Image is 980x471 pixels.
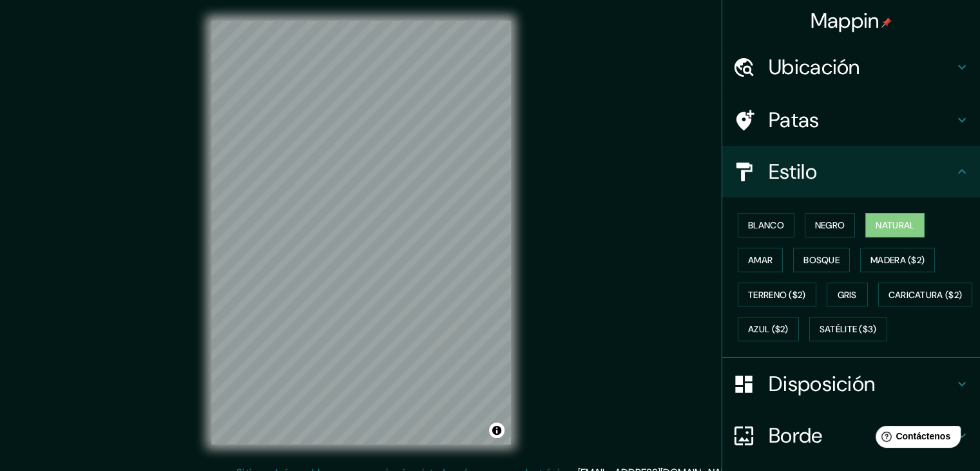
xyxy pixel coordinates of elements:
button: Satélite ($3) [809,317,887,341]
button: Caricatura ($2) [878,283,973,307]
font: Satélite ($3) [820,324,877,336]
font: Bosque [803,254,840,266]
font: Negro [815,219,845,231]
font: Estilo [769,158,817,185]
font: Ubicación [769,54,860,81]
button: Gris [827,283,868,307]
img: pin-icon.png [881,17,892,28]
button: Bosque [793,248,850,272]
button: Natural [865,213,925,237]
iframe: Lanzador de widgets de ayuda [865,421,966,457]
font: Terreno ($2) [748,289,806,301]
div: Disposición [722,358,980,410]
div: Borde [722,410,980,461]
canvas: Mapa [211,21,511,445]
button: Negro [805,213,856,237]
button: Activar o desactivar atribución [489,423,504,438]
font: Madera ($2) [870,254,925,266]
font: Blanco [748,219,784,231]
font: Gris [838,289,857,301]
button: Madera ($2) [860,248,935,272]
font: Natural [876,219,914,231]
font: Azul ($2) [748,324,789,336]
button: Terreno ($2) [738,283,816,307]
font: Patas [769,106,820,134]
font: Caricatura ($2) [889,289,963,301]
button: Blanco [738,213,794,237]
font: Amar [748,254,773,266]
div: Patas [722,94,980,146]
font: Mappin [811,7,879,34]
font: Borde [769,422,823,449]
button: Azul ($2) [738,317,799,341]
font: Disposición [769,370,875,397]
div: Ubicación [722,41,980,93]
div: Estilo [722,146,980,197]
button: Amar [738,248,783,272]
